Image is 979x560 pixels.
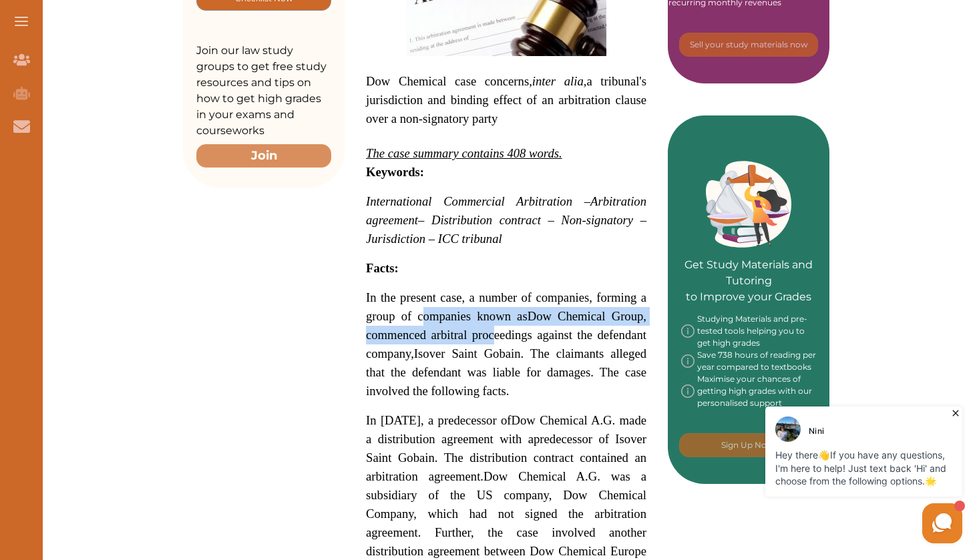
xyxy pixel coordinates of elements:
iframe: HelpCrunch [658,403,966,547]
span: International Commercial Arbitration – [366,194,590,208]
img: Green card image [706,161,791,248]
span: In the present case, a number of companies, forming a group of companies known as [366,290,646,323]
div: Maximise your chances of getting high grades with our personalised support [681,373,816,409]
img: info-img [681,313,695,349]
span: Dow Chemical Group, commenced arbitral proceedings against the defendant company, [366,309,646,360]
p: Get Study Materials and Tutoring to Improve your Grades [681,220,816,305]
button: [object Object] [679,33,818,57]
img: info-img [681,373,695,409]
span: – Distribution contract – Non-signatory – Jurisdiction – ICC tribunal [366,213,646,246]
p: Join our law study groups to get free study resources and tips on how to get high grades in your ... [196,43,331,139]
div: Save 738 hours of reading per year compared to textbooks [681,349,816,373]
span: Dow Chemical case concerns, a tribunal's jurisdiction and binding effect of an arbitration clause... [366,74,646,125]
span: predecessor of Isover Saint Gobain. The distribution contract contained an arbitration agreement. [366,432,646,483]
div: Studying Materials and pre-tested tools helping you to get high grades [681,313,816,349]
span: The case summary contains 408 words. [366,146,562,160]
span: In [DATE], a predecessor of [366,413,512,427]
img: info-img [681,349,695,373]
strong: Keywords: [366,165,424,179]
strong: Facts: [366,261,399,275]
p: Sell your study materials now [690,39,808,51]
span: Isover Saint Gobain. The claimants alleged that the defendant was liable for damages. The case in... [366,346,646,398]
button: Join [196,144,331,168]
em: inter alia, [532,74,587,88]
